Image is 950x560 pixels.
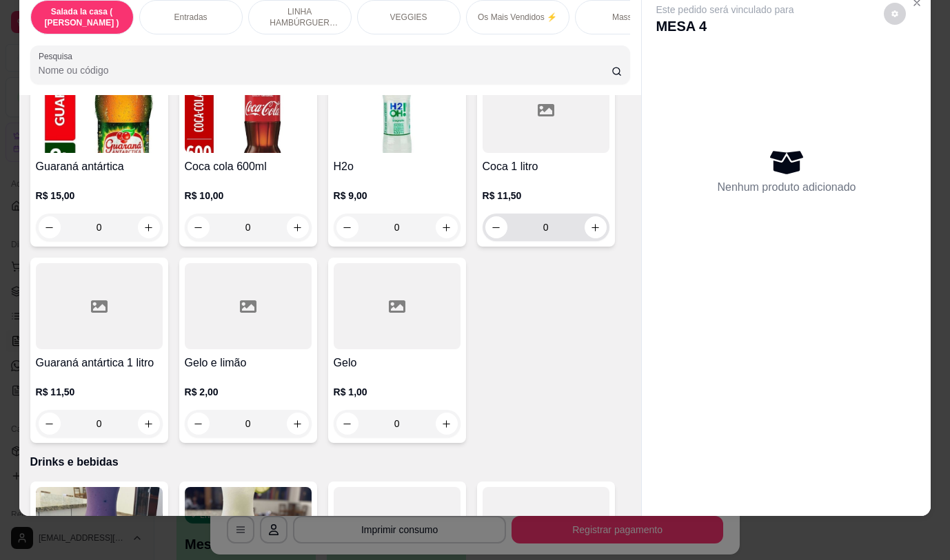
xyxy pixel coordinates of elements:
p: Massas [612,12,640,23]
p: LINHA HAMBÚRGUER ANGUS [260,6,340,28]
h4: Coca cola 600ml [185,158,312,175]
h4: Gelo [334,355,461,371]
img: product-image [36,67,163,153]
p: R$ 11,50 [483,189,609,203]
label: Pesquisa [39,50,77,62]
img: product-image [185,67,312,153]
button: increase-product-quantity [436,216,458,238]
p: MESA 4 [656,17,794,36]
button: decrease-product-quantity [39,216,61,238]
p: VEGGIES [390,12,427,23]
p: R$ 10,00 [185,189,312,203]
button: increase-product-quantity [287,216,309,238]
h4: H2o [334,158,461,175]
button: decrease-product-quantity [39,413,61,435]
button: increase-product-quantity [585,216,607,238]
p: Salada la casa ( [PERSON_NAME] ) [42,6,122,28]
h4: Gelo e limão [185,355,312,371]
img: product-image [334,67,461,153]
button: decrease-product-quantity [188,216,210,238]
button: decrease-product-quantity [336,413,358,435]
h4: Guaraná antártica 1 litro [36,355,163,371]
p: Nenhum produto adicionado [717,179,856,196]
button: increase-product-quantity [138,413,160,435]
p: R$ 15,00 [36,189,163,203]
button: decrease-product-quantity [336,216,358,238]
button: increase-product-quantity [138,216,160,238]
button: decrease-product-quantity [188,413,210,435]
p: R$ 1,00 [334,385,461,399]
input: Pesquisa [39,63,612,77]
button: increase-product-quantity [436,413,458,435]
p: R$ 2,00 [185,385,312,399]
p: Os Mais Vendidos ⚡️ [478,12,557,23]
p: Este pedido será vinculado para [656,3,794,17]
p: R$ 11,50 [36,385,163,399]
h4: Guaraná antártica [36,158,163,175]
button: decrease-product-quantity [485,216,507,238]
p: R$ 9,00 [334,189,461,203]
button: increase-product-quantity [287,413,309,435]
p: Drinks e bebidas [30,454,631,470]
p: Entradas [174,12,208,23]
button: decrease-product-quantity [884,3,906,25]
h4: Coca 1 litro [483,158,609,175]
